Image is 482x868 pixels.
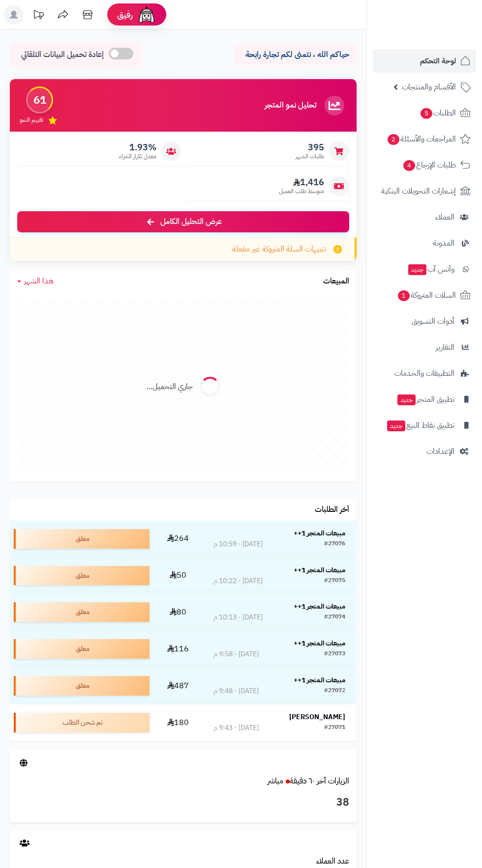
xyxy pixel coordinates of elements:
div: #27074 [324,613,345,622]
td: 180 [153,704,203,741]
td: 50 [153,558,203,594]
div: #27072 [324,686,345,696]
span: لوحة التحكم [420,54,456,68]
a: التطبيقات والخدمات [373,362,476,385]
a: عرض التحليل الكامل [17,211,349,232]
span: تنبيهات السلة المتروكة غير مفعلة [232,244,326,255]
div: معلق [14,566,150,586]
div: #27076 [324,539,345,549]
div: [DATE] - 10:59 م [213,539,263,549]
span: متوسط طلب العميل [279,187,324,196]
div: [DATE] - 9:43 م [213,723,259,733]
a: الطلبات5 [373,101,476,125]
span: 5 [421,108,432,119]
a: تطبيق نقاط البيعجديد [373,414,476,437]
span: هذا الشهر [24,275,54,287]
span: 1,416 [279,177,324,188]
strong: مبيعات المتجر 1++ [294,565,345,575]
h3: تحليل نمو المتجر [265,101,316,110]
td: 264 [153,521,203,557]
span: تطبيق المتجر [396,392,454,406]
a: التقارير [373,336,476,359]
div: [DATE] - 9:58 م [213,649,259,659]
a: طلبات الإرجاع4 [373,153,476,177]
div: معلق [14,529,150,549]
span: التقارير [436,340,454,354]
img: ai-face.png [137,5,156,25]
h3: 38 [17,794,349,811]
small: مباشر [268,775,283,787]
h3: آخر الطلبات [315,505,349,514]
span: التطبيقات والخدمات [394,366,454,380]
div: #27073 [324,649,345,659]
span: 2 [388,134,399,145]
div: معلق [14,676,150,696]
span: الأقسام والمنتجات [402,80,456,94]
div: #27071 [324,723,345,733]
span: عرض التحليل الكامل [160,216,222,227]
a: العملاء [373,205,476,229]
span: جديد [397,394,416,405]
strong: مبيعات المتجر 1++ [294,601,345,612]
h3: المبيعات [323,277,349,286]
div: تم شحن الطلب [14,713,150,732]
span: تقييم النمو [20,116,43,124]
a: أدوات التسويق [373,309,476,333]
a: عدد العملاء [316,855,349,867]
a: السلات المتروكة1 [373,283,476,307]
span: طلبات الإرجاع [402,158,456,172]
span: 395 [296,142,324,153]
span: وآتس آب [407,262,454,276]
a: الزيارات آخر ٦٠ دقيقةمباشر [268,775,349,787]
span: معدل تكرار الشراء [119,152,156,161]
strong: مبيعات المتجر 1++ [294,675,345,685]
span: إعادة تحميل البيانات التلقائي [21,49,104,60]
div: [DATE] - 9:48 م [213,686,259,696]
span: السلات المتروكة [397,288,456,302]
strong: [PERSON_NAME] [289,712,345,722]
strong: مبيعات المتجر 1++ [294,528,345,538]
div: معلق [14,602,150,622]
a: وآتس آبجديد [373,257,476,281]
span: 1 [398,290,410,301]
td: 80 [153,594,203,630]
span: الإعدادات [426,445,454,458]
span: المدونة [433,236,454,250]
td: 487 [153,668,203,704]
a: تحديثات المنصة [26,5,51,27]
span: طلبات الشهر [296,152,324,161]
span: 4 [403,160,415,171]
td: 116 [153,631,203,667]
a: هذا الشهر [17,276,54,287]
span: رفيق [117,9,133,21]
a: المراجعات والأسئلة2 [373,127,476,151]
span: إشعارات التحويلات البنكية [381,184,456,198]
a: المدونة [373,231,476,255]
span: أدوات التسويق [412,314,454,328]
span: جديد [387,420,405,431]
span: العملاء [435,210,454,224]
strong: مبيعات المتجر 1++ [294,638,345,648]
a: تطبيق المتجرجديد [373,388,476,411]
a: إشعارات التحويلات البنكية [373,179,476,203]
span: 1.93% [119,142,156,153]
span: تطبيق نقاط البيع [386,419,454,432]
a: لوحة التحكم [373,49,476,73]
a: الإعدادات [373,440,476,463]
div: #27075 [324,576,345,586]
div: معلق [14,639,150,659]
span: جديد [408,264,426,275]
span: المراجعات والأسئلة [387,132,456,146]
div: [DATE] - 10:13 م [213,613,263,622]
div: [DATE] - 10:22 م [213,576,263,586]
div: جاري التحميل... [147,381,193,392]
p: حياكم الله ، نتمنى لكم تجارة رابحة [241,49,349,60]
span: الطلبات [420,106,456,120]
